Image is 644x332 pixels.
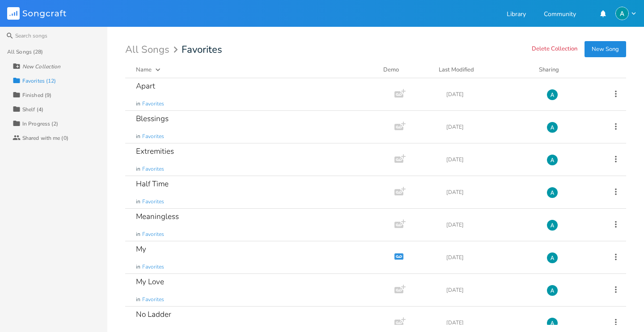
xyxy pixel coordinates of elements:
[136,245,146,253] div: My
[136,115,169,122] div: Blessings
[439,66,474,74] div: Last Modified
[439,65,528,74] button: Last Modified
[136,65,373,74] button: Name
[547,89,558,101] img: Alex
[136,231,140,238] span: in
[532,46,577,53] button: Delete Collection
[383,65,428,74] div: Demo
[446,287,536,293] div: [DATE]
[615,7,629,20] img: Alex
[547,154,558,166] img: Alex
[446,124,536,130] div: [DATE]
[547,317,558,329] img: Alex
[446,222,536,227] div: [DATE]
[446,320,536,325] div: [DATE]
[547,285,558,296] img: Alex
[125,46,181,54] div: All Songs
[136,66,152,74] div: Name
[22,92,51,98] div: Finished (9)
[446,92,536,97] div: [DATE]
[182,45,222,55] span: Favorites
[136,213,179,220] div: Meaningless
[136,278,164,286] div: My Love
[22,78,56,84] div: Favorites (12)
[142,263,164,271] span: Favorites
[142,133,164,140] span: Favorites
[539,65,593,74] div: Sharing
[142,231,164,238] span: Favorites
[22,121,59,126] div: In Progress (2)
[136,311,171,318] div: No Ladder
[142,165,164,173] span: Favorites
[136,147,174,155] div: Extremities
[544,11,576,19] a: Community
[507,11,526,19] a: Library
[136,263,140,271] span: in
[136,100,140,108] span: in
[547,219,558,231] img: Alex
[136,180,169,188] div: Half Time
[22,107,43,112] div: Shelf (4)
[142,100,164,108] span: Favorites
[446,255,536,260] div: [DATE]
[22,135,68,141] div: Shared with me (0)
[547,187,558,198] img: Alex
[547,252,558,264] img: Alex
[446,189,536,195] div: [DATE]
[547,122,558,133] img: Alex
[22,64,60,69] div: New Collection
[446,157,536,162] div: [DATE]
[136,82,155,90] div: Apart
[136,296,140,303] span: in
[136,133,140,140] span: in
[585,41,626,57] button: New Song
[7,49,43,55] div: All Songs (28)
[136,165,140,173] span: in
[142,296,164,303] span: Favorites
[142,198,164,206] span: Favorites
[136,198,140,206] span: in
